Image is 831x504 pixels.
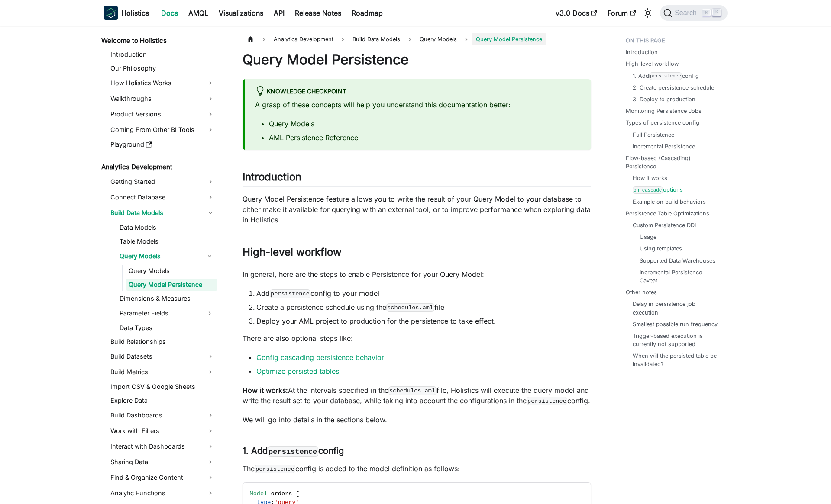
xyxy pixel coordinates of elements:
[640,257,715,265] a: Supported Data Warehouses
[269,119,314,128] a: Query Models
[626,48,658,56] a: Introduction
[243,446,591,456] h3: 1. Add config
[108,455,217,469] a: Sharing Data
[108,471,217,485] a: Find & Organize Content
[256,302,591,312] li: Create a persistence schedule using the file
[104,6,118,20] img: Holistics
[108,336,217,348] a: Build Relationships
[633,186,683,194] a: on_cascadeoptions
[117,235,217,247] a: Table Models
[243,51,591,68] h1: Query Model Persistence
[108,486,217,500] a: Analytic Functions
[108,190,217,204] a: Connect Database
[641,6,655,20] button: Switch between dark and light mode (currently light mode)
[243,33,591,45] nav: Breadcrumbs
[388,386,437,395] code: schedules.aml
[108,408,217,422] a: Build Dashboards
[712,9,721,16] kbd: K
[649,72,682,80] code: persistence
[108,440,217,453] a: Interact with Dashboards
[243,170,591,187] h2: Introduction
[550,6,602,20] a: v3.0 Docs
[640,244,682,253] a: Using templates
[420,36,457,42] span: Query Models
[108,424,217,438] a: Work with Filters
[626,209,709,218] a: Persistence Table Optimizations
[108,62,217,74] a: Our Philosophy
[268,446,318,457] code: persistence
[104,6,149,20] a: HolisticsHolistics
[633,221,698,229] a: Custom Persistence DDL
[108,92,217,106] a: Walkthroughs
[256,316,591,326] li: Deploy your AML project to production for the persistence to take effect.
[243,194,591,225] p: Query Model Persistence feature allows you to write the result of your Query Model to your databa...
[640,268,715,285] a: Incremental Persistence Caveat
[256,367,339,376] a: Optimize persisted tables
[527,397,568,405] code: persistence
[348,33,404,45] span: Build Data Models
[250,491,268,497] span: Model
[633,332,719,348] a: Trigger-based execution is currently not supported
[99,161,217,173] a: Analytics Development
[633,174,667,182] a: How it works
[117,306,202,320] a: Parameter Fields
[633,72,699,80] a: 1. Addpersistenceconfig
[270,289,311,298] code: persistence
[386,303,434,312] code: schedules.aml
[472,33,546,45] span: Query Model Persistence
[117,322,217,334] a: Data Types
[633,352,719,368] a: When will the persisted table be invalidated?
[243,386,288,395] strong: How it works:
[296,491,299,497] span: {
[108,206,217,220] a: Build Data Models
[626,60,679,68] a: High-level workflow
[268,6,290,20] a: API
[346,6,388,20] a: Roadmap
[108,350,217,363] a: Build Datasets
[108,123,217,137] a: Coming From Other BI Tools
[290,6,346,20] a: Release Notes
[633,131,674,139] a: Full Persistence
[126,279,217,291] a: Query Model Persistence
[108,48,217,61] a: Introduction
[243,333,591,343] p: There are also optional steps like:
[95,26,225,504] nav: Docs sidebar
[255,100,581,110] p: A grasp of these concepts will help you understand this documentation better:
[108,365,217,379] a: Build Metrics
[626,119,699,127] a: Types of persistence config
[415,33,461,45] a: Query Models
[108,395,217,407] a: Explore Data
[255,465,296,473] code: persistence
[633,95,695,103] a: 3. Deploy to production
[243,33,259,45] a: Home page
[269,133,358,142] a: AML Persistence Reference
[271,491,292,497] span: orders
[99,35,217,47] a: Welcome to Holistics
[156,6,183,20] a: Docs
[108,76,217,90] a: How Holistics Works
[602,6,641,20] a: Forum
[672,9,702,17] span: Search
[202,306,217,320] button: Expand sidebar category 'Parameter Fields'
[633,142,695,151] a: Incremental Persistence
[626,154,722,170] a: Flow-based (Cascading) Persistence
[626,107,702,115] a: Monitoring Persistence Jobs
[108,175,217,189] a: Getting Started
[108,107,217,121] a: Product Versions
[660,5,727,21] button: Search (Command+K)
[633,83,714,92] a: 2. Create persistence schedule
[640,233,656,241] a: Usage
[243,414,591,425] p: We will go into details in the sections below.
[243,269,591,279] p: In general, here are the steps to enable Persistence for your Query Model:
[117,222,217,234] a: Data Models
[117,292,217,305] a: Dimensions & Measures
[108,138,217,151] a: Playground
[243,246,591,262] h2: High-level workflow
[202,249,217,263] button: Collapse sidebar category 'Query Models'
[243,463,591,474] p: The config is added to the model definition as follows:
[633,198,706,206] a: Example on build behaviors
[108,381,217,393] a: Import CSV & Google Sheets
[255,86,581,97] div: Knowledge Checkpoint
[117,249,202,263] a: Query Models
[633,320,718,328] a: Smallest possible run frequency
